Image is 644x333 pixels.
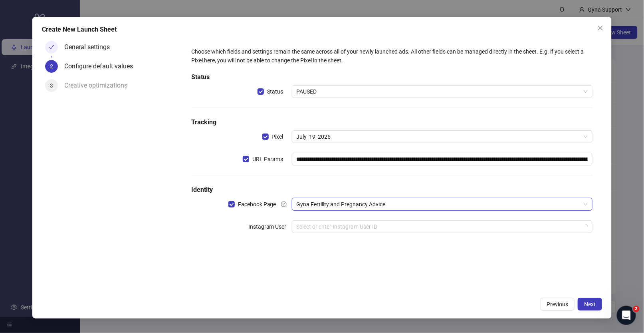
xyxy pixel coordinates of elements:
span: 3 [50,82,53,89]
span: question-circle [281,201,287,207]
button: Next [578,298,602,311]
iframe: Intercom live chat [617,306,636,325]
span: Next [584,301,596,307]
span: July_19_2025 [297,131,588,143]
span: check [49,44,54,50]
span: 2 [633,306,640,312]
div: Creative optimizations [64,79,134,92]
h5: Tracking [192,118,593,127]
h5: Status [192,72,593,82]
span: Pixel [269,132,287,141]
span: Status [264,87,287,96]
span: 2 [50,63,53,70]
div: General settings [64,41,116,54]
span: Gyna Fertility and Pregnancy Advice [297,198,588,210]
span: Previous [547,301,568,307]
button: Close [594,22,607,34]
div: Configure default values [64,60,139,73]
button: Previous [540,298,575,311]
span: Facebook Page [235,200,279,209]
div: Choose which fields and settings remain the same across all of your newly launched ads. All other... [192,47,593,65]
span: URL Params [249,155,287,164]
span: close [597,25,604,31]
label: Instagram User [248,220,292,233]
span: PAUSED [297,86,588,98]
div: Create New Launch Sheet [42,25,602,34]
h5: Identity [192,185,593,195]
span: loading [583,224,588,229]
